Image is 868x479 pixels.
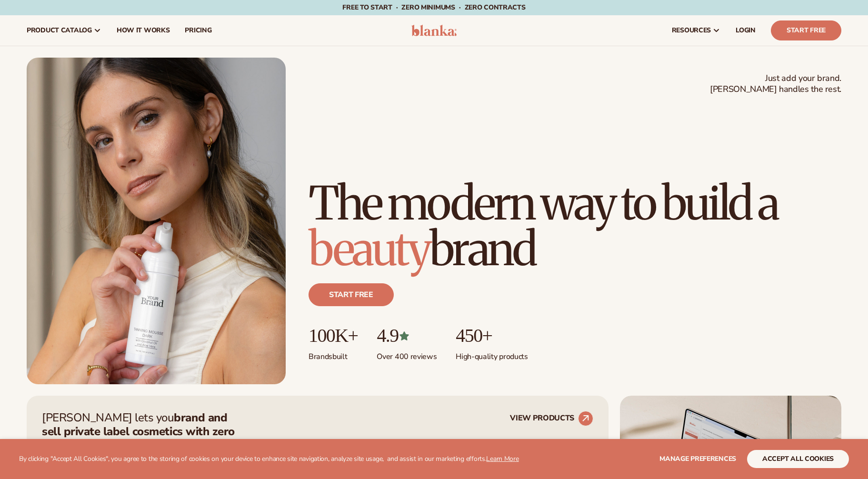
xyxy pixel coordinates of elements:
p: By clicking "Accept All Cookies", you agree to the storing of cookies on your device to enhance s... [19,455,519,463]
button: Manage preferences [659,450,736,468]
button: accept all cookies [747,450,849,468]
span: resources [672,27,711,34]
span: How It Works [117,27,170,34]
a: How It Works [109,15,178,46]
a: pricing [177,15,219,46]
img: logo [411,25,457,36]
p: [PERSON_NAME] lets you —zero inventory, zero upfront costs, and we handle fulfillment for you. [42,411,247,466]
a: product catalog [19,15,109,46]
strong: brand and sell private label cosmetics with zero hassle [42,410,235,453]
span: Just add your brand. [PERSON_NAME] handles the rest. [710,73,841,95]
p: Over 400 reviews [377,346,437,362]
a: VIEW PRODUCTS [510,411,593,426]
span: Free to start · ZERO minimums · ZERO contracts [342,3,525,12]
p: 450+ [456,325,528,346]
p: 100K+ [309,325,358,346]
h1: The modern way to build a brand [309,180,841,272]
span: beauty [309,220,429,278]
span: Manage preferences [659,454,736,463]
p: High-quality products [456,346,528,362]
a: Start free [309,283,394,306]
a: LOGIN [728,15,763,46]
span: pricing [185,27,211,34]
span: LOGIN [736,27,756,34]
a: resources [664,15,728,46]
p: 4.9 [377,325,437,346]
span: product catalog [27,27,92,34]
p: Brands built [309,346,358,362]
a: Start Free [771,20,841,40]
a: Learn More [486,454,519,463]
img: Female holding tanning mousse. [27,58,286,384]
